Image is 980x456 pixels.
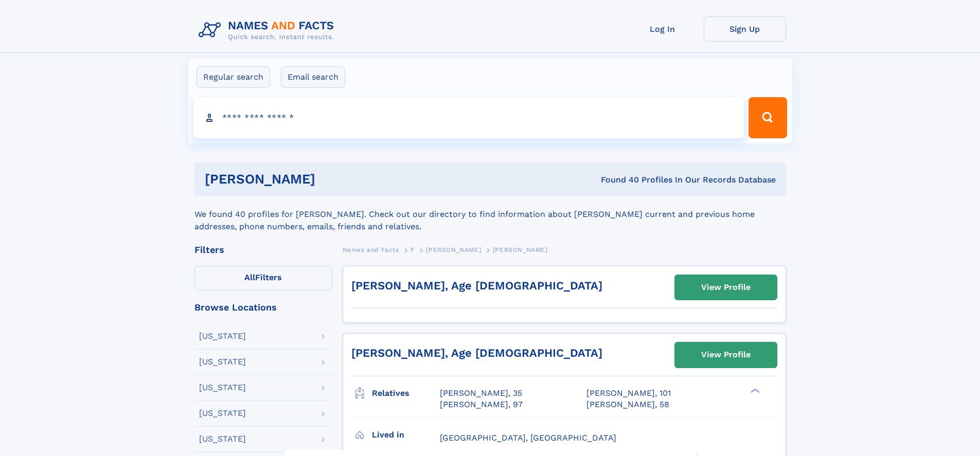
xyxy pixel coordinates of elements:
[411,246,415,253] span: F
[199,435,246,443] div: [US_STATE]
[193,97,744,138] input: search input
[493,246,548,253] span: [PERSON_NAME]
[343,243,399,256] a: Names and Facts
[675,342,777,367] a: View Profile
[411,243,415,256] a: F
[440,399,523,410] a: [PERSON_NAME], 97
[586,388,671,399] a: [PERSON_NAME], 101
[194,266,332,290] label: Filters
[194,303,332,312] div: Browse Locations
[748,387,760,394] div: ❯
[351,279,602,292] a: [PERSON_NAME], Age [DEMOGRAPHIC_DATA]
[205,173,458,186] h1: [PERSON_NAME]
[426,246,481,253] span: [PERSON_NAME]
[675,275,777,300] a: View Profile
[426,243,481,256] a: [PERSON_NAME]
[704,16,786,42] a: Sign Up
[621,16,704,42] a: Log In
[701,276,751,299] div: View Profile
[244,272,255,282] span: All
[199,358,246,366] div: [US_STATE]
[440,433,616,443] span: [GEOGRAPHIC_DATA], [GEOGRAPHIC_DATA]
[199,409,246,417] div: [US_STATE]
[701,343,751,367] div: View Profile
[194,196,786,233] div: We found 40 profiles for [PERSON_NAME]. Check out our directory to find information about [PERSON...
[197,66,270,88] label: Regular search
[281,66,345,88] label: Email search
[372,426,440,444] h3: Lived in
[440,388,522,399] a: [PERSON_NAME], 35
[194,16,343,44] img: Logo Names and Facts
[199,384,246,392] div: [US_STATE]
[458,174,776,186] div: Found 40 Profiles In Our Records Database
[372,385,440,402] h3: Relatives
[749,97,787,138] button: Search Button
[199,332,246,340] div: [US_STATE]
[586,399,669,410] a: [PERSON_NAME], 58
[194,245,332,254] div: Filters
[351,346,602,359] a: [PERSON_NAME], Age [DEMOGRAPHIC_DATA]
